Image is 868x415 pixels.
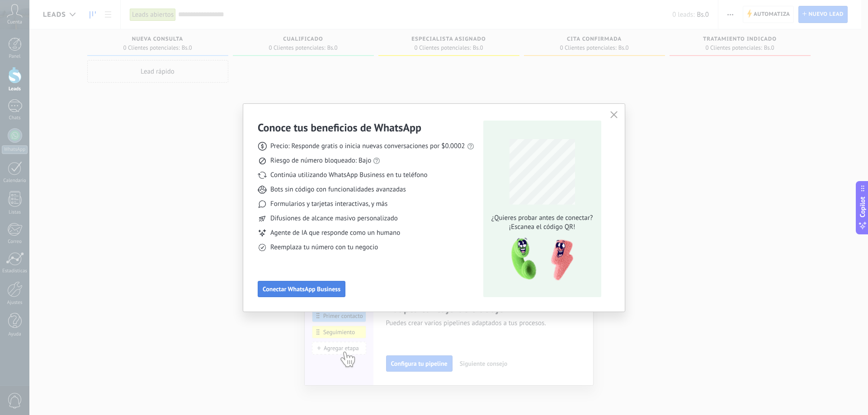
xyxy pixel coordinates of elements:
[270,142,465,151] span: Precio: Responde gratis o inicia nuevas conversaciones por $0.0002
[504,235,575,284] img: qr-pic-1x.png
[270,185,406,194] span: Bots sin código con funcionalidades avanzadas
[258,121,421,135] h3: Conoce tus beneficios de WhatsApp
[263,286,340,292] span: Conectar WhatsApp Business
[258,281,345,297] button: Conectar WhatsApp Business
[489,214,595,223] span: ¿Quieres probar antes de conectar?
[270,228,400,238] span: Agente de IA que responde como un humano
[489,223,595,232] span: ¡Escanea el código QR!
[270,156,371,165] span: Riesgo de número bloqueado: Bajo
[858,196,867,217] span: Copilot
[270,243,378,252] span: Reemplaza tu número con tu negocio
[270,171,427,180] span: Continúa utilizando WhatsApp Business en tu teléfono
[270,214,398,223] span: Difusiones de alcance masivo personalizado
[270,200,387,209] span: Formularios y tarjetas interactivas, y más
